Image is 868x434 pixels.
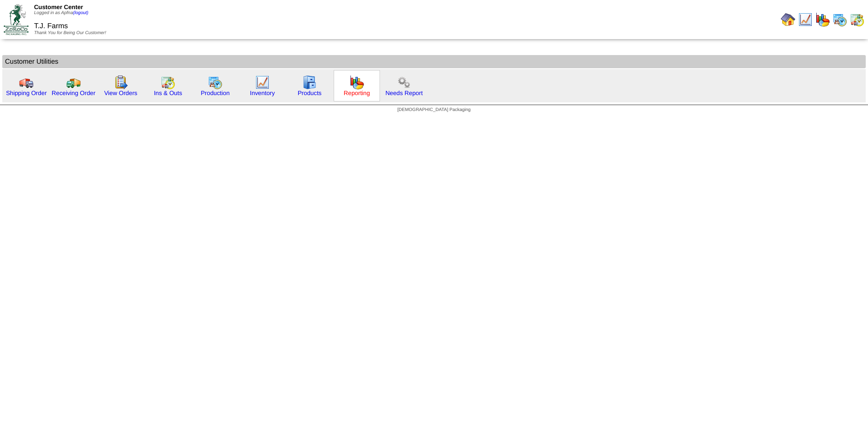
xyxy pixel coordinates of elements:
[815,12,830,27] img: graph.gif
[34,10,89,15] span: Logged in as Apfna
[850,12,864,27] img: calendarinout.gif
[161,75,175,90] img: calendarinout.gif
[781,12,795,27] img: home.gif
[4,4,29,35] img: ZoRoCo_Logo(Green%26Foil)%20jpg.webp
[6,90,47,96] a: Shipping Order
[73,10,89,15] a: (logout)
[208,75,222,90] img: calendarprod.gif
[19,75,34,90] img: truck.gif
[113,75,128,90] img: workorder.gif
[52,90,95,96] a: Receiving Order
[2,55,866,68] td: Customer Utilities
[255,75,270,90] img: line_graph.gif
[833,12,847,27] img: calendarprod.gif
[798,12,813,27] img: line_graph.gif
[34,4,83,10] span: Customer Center
[302,75,317,90] img: cabinet.gif
[397,75,411,90] img: workflow.png
[344,90,370,96] a: Reporting
[385,90,423,96] a: Needs Report
[201,90,230,96] a: Production
[104,90,137,96] a: View Orders
[350,75,364,90] img: graph.gif
[397,107,470,112] span: [DEMOGRAPHIC_DATA] Packaging
[34,22,68,30] span: T.J. Farms
[66,75,81,90] img: truck2.gif
[298,90,322,96] a: Products
[154,90,182,96] a: Ins & Outs
[34,30,106,35] span: Thank You for Being Our Customer!
[250,90,275,96] a: Inventory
